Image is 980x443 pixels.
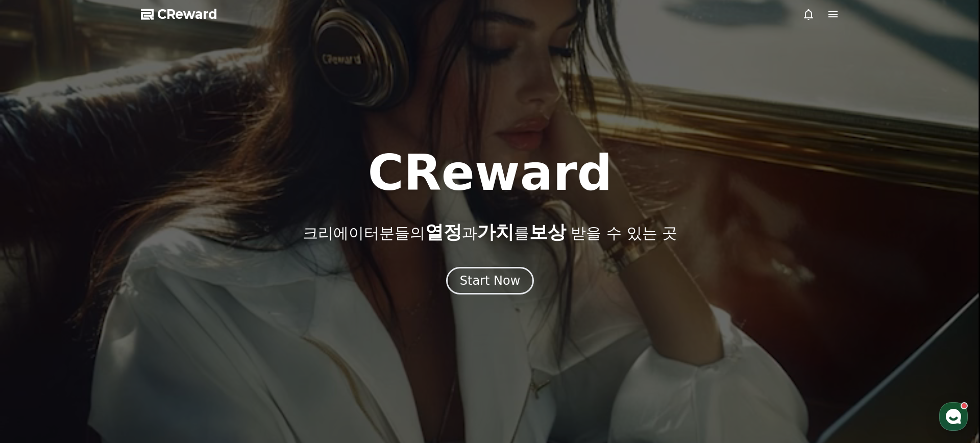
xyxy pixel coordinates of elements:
[157,6,217,22] span: CReward
[529,222,566,242] span: 보상
[446,277,534,287] a: Start Now
[141,6,217,22] a: CReward
[446,267,534,294] button: Start Now
[460,273,521,289] div: Start Now
[425,222,462,242] span: 열정
[477,222,514,242] span: 가치
[367,149,612,198] h1: CReward
[303,222,677,242] p: 크리에이터분들의 과 를 받을 수 있는 곳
